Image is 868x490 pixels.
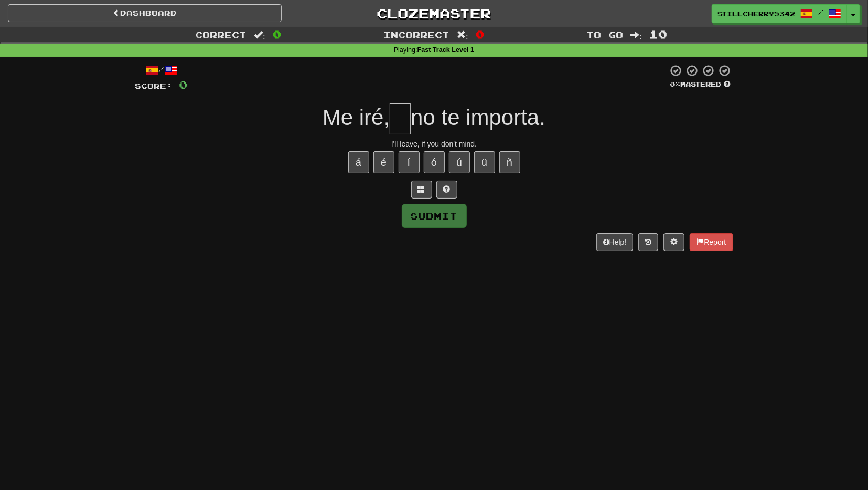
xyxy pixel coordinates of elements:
button: í [399,151,420,173]
span: 0 [476,28,485,40]
span: To go [586,29,623,40]
a: StillCherry5342 / [712,4,847,23]
span: no te importa. [411,105,545,130]
span: : [457,30,468,39]
button: ú [449,151,470,173]
button: Switch sentence to multiple choice alt+p [411,181,432,199]
button: é [373,151,394,173]
button: Submit [402,204,467,228]
a: Dashboard [8,4,282,22]
button: ü [474,151,495,173]
a: Clozemaster [297,4,571,23]
span: 0 [179,78,188,91]
div: / [135,64,188,77]
button: ñ [499,151,520,173]
div: Mastered [668,80,733,89]
span: Correct [195,29,247,40]
button: Round history (alt+y) [638,233,658,251]
button: Help! [596,233,634,251]
button: Report [690,233,733,251]
button: ó [424,151,445,173]
span: 0 [273,28,282,40]
span: / [818,8,823,16]
span: 10 [649,28,667,40]
div: I'll leave, if you don't mind. [135,139,733,149]
button: Single letter hint - you only get 1 per sentence and score half the points! alt+h [436,181,457,199]
span: 0 % [670,80,681,88]
span: : [254,30,265,39]
span: Score: [135,81,173,90]
span: Me iré, [323,105,390,130]
button: á [348,151,369,173]
span: : [630,30,642,39]
strong: Fast Track Level 1 [417,46,475,54]
span: Incorrect [383,29,449,40]
span: StillCherry5342 [717,9,795,18]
